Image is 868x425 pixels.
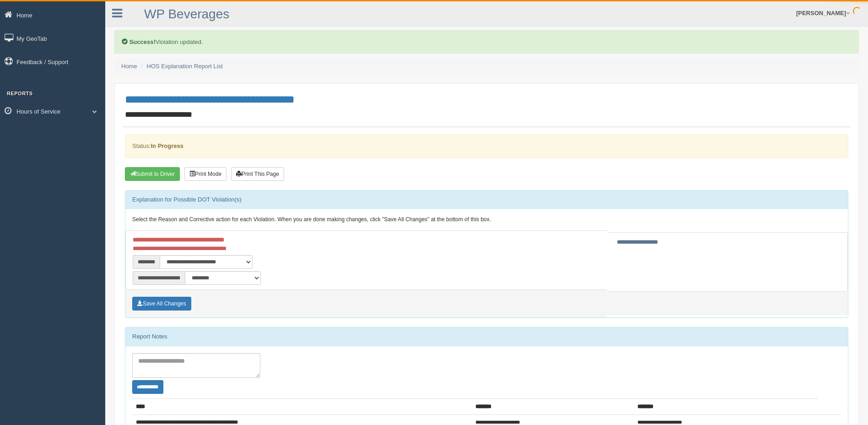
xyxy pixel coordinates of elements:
button: Save [132,297,191,311]
button: Print Mode [184,167,226,181]
div: Violation updated. [114,30,859,54]
a: HOS Explanation Report List [147,63,223,70]
div: Status: [125,134,848,158]
button: Change Filter Options [132,380,163,394]
button: Submit To Driver [125,167,180,181]
div: Explanation for Possible DOT Violation(s) [125,191,848,209]
div: Select the Reason and Corrective action for each Violation. When you are done making changes, cli... [125,209,848,231]
button: Print This Page [231,167,284,181]
a: Home [121,63,137,70]
b: Success! [129,38,156,45]
a: WP Beverages [144,7,229,21]
strong: In Progress [151,142,183,149]
div: Report Notes [125,327,848,346]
